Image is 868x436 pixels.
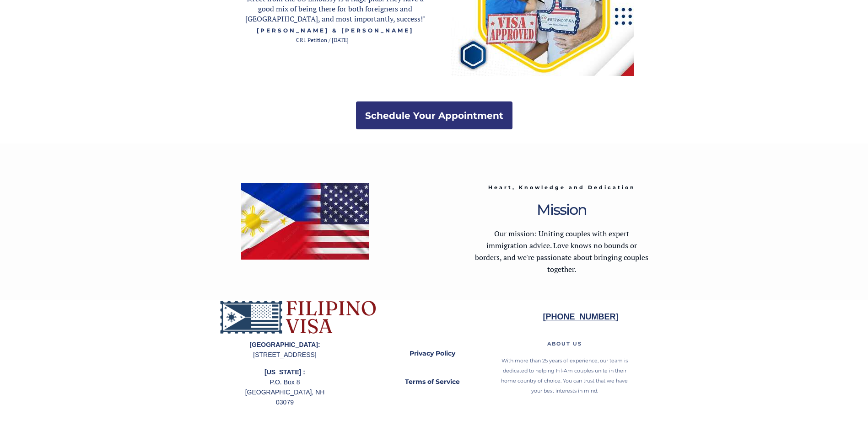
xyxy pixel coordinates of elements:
[249,341,320,348] strong: [GEOGRAPHIC_DATA]:
[243,367,328,407] p: P.O. Box 8 [GEOGRAPHIC_DATA], NH 03079
[264,368,305,376] strong: [US_STATE] :
[543,314,619,321] a: [PHONE_NUMBER]
[365,110,503,121] strong: Schedule Your Appointment
[410,349,455,357] strong: Privacy Policy
[389,372,476,393] a: Terms of Service
[501,357,628,394] span: With more than 25 years of experience, our team is dedicated to helping Fil-Am couples unite in t...
[537,201,587,218] span: Mission
[543,312,619,321] strong: [PHONE_NUMBER]
[488,184,636,191] span: Heart, Knowledge and Dedication
[405,378,460,386] strong: Terms of Service
[389,343,476,364] a: Privacy Policy
[547,340,582,347] span: ABOUT US
[243,340,328,360] p: [STREET_ADDRESS]
[296,37,349,43] span: CR1 Petition / [DATE]
[356,101,512,129] a: Schedule Your Appointment
[257,27,414,34] span: [PERSON_NAME] & [PERSON_NAME]
[475,229,648,274] span: Our mission: Uniting couples with expert immigration advice. Love knows no bounds or borders, and...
